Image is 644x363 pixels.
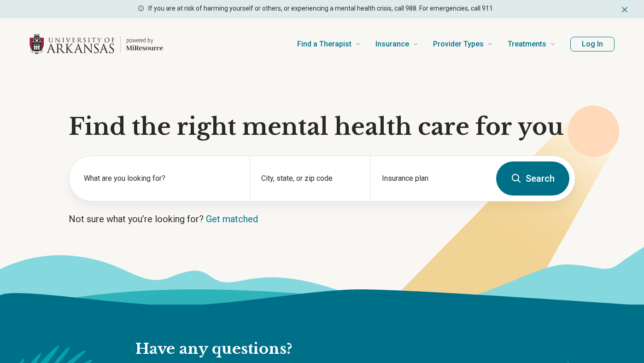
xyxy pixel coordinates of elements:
button: Search [496,161,569,196]
p: powered by [126,37,163,44]
span: Find a Therapist [297,38,351,51]
a: Find a Therapist [297,26,361,63]
a: Insurance [375,26,418,63]
button: Log In [570,37,615,52]
h2: Have any questions? [135,340,487,359]
a: Provider Types [433,26,493,63]
p: If you are at risk of harming yourself or others, or experiencing a mental health crisis, call 98... [148,4,494,13]
label: What are you looking for? [84,173,239,184]
span: Treatments [508,38,546,51]
button: Dismiss [620,4,629,15]
span: Provider Types [433,38,484,51]
h1: Find the right mental health care for you [69,113,575,141]
a: Treatments [508,26,556,63]
a: Home page [29,29,163,59]
span: Insurance [375,38,409,51]
p: Not sure what you’re looking for? [69,213,575,225]
a: Get matched [206,213,258,225]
